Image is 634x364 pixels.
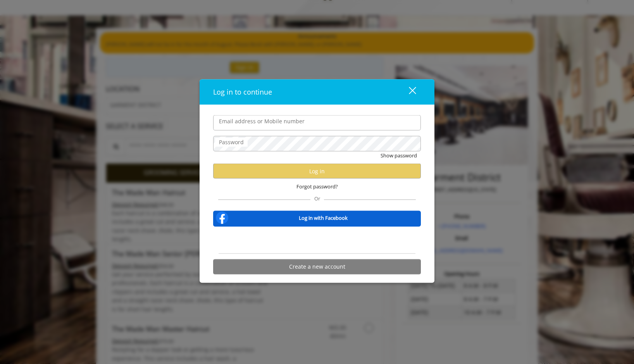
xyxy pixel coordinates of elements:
[400,86,415,98] div: close dialog
[381,152,417,160] button: Show password
[215,138,248,147] label: Password
[395,84,421,100] button: close dialog
[214,210,230,225] img: facebook-logo
[310,195,324,202] span: Or
[296,183,338,191] span: Forgot password?
[213,136,421,152] input: Password
[215,117,308,126] label: Email address or Mobile number
[272,231,362,248] iframe: Sign in with Google Button
[213,164,421,179] button: Log in
[213,87,272,97] span: Log in to continue
[299,214,348,222] b: Log in with Facebook
[213,115,421,131] input: Email address or Mobile number
[213,259,421,274] button: Create a new account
